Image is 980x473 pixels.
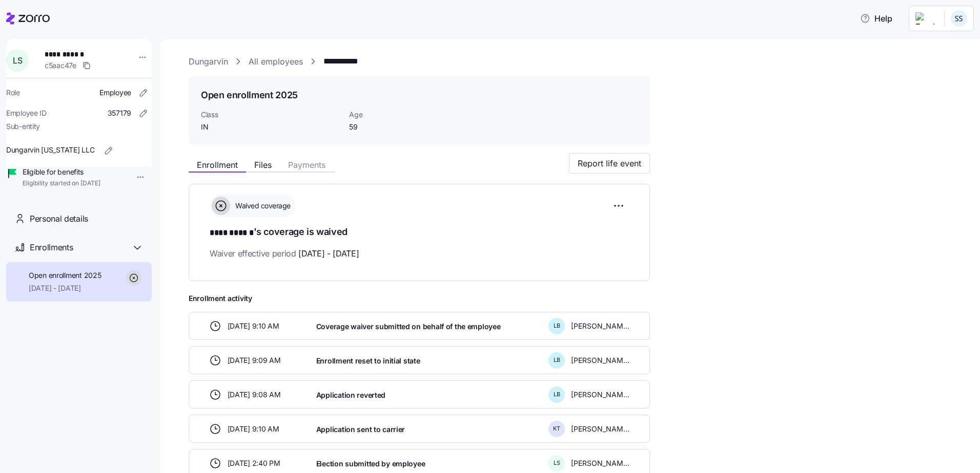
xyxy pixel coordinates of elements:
[232,201,291,211] span: Waived coverage
[860,12,892,25] span: Help
[228,390,281,400] span: [DATE] 9:08 AM
[316,390,385,400] span: Application reverted
[571,355,629,365] span: [PERSON_NAME]
[23,179,100,188] span: Eligibility started on [DATE]
[349,110,452,120] span: Age
[189,55,228,68] a: Dungarvin
[571,458,629,468] span: [PERSON_NAME]
[13,56,22,64] span: L S
[349,122,452,132] span: 59
[249,55,303,68] a: All employees
[554,323,560,329] span: L B
[6,108,47,118] span: Employee ID
[254,161,272,169] span: Files
[316,459,425,469] span: Election submitted by employee
[45,60,76,71] span: c5aac47e
[228,458,280,468] span: [DATE] 2:40 PM
[554,357,560,363] span: L B
[210,225,629,240] h1: 's coverage is waived
[228,424,279,434] span: [DATE] 9:10 AM
[30,241,73,254] span: Enrollments
[554,392,560,397] span: L B
[852,8,901,29] button: Help
[554,460,560,466] span: L S
[201,122,341,132] span: IN
[6,88,20,98] span: Role
[29,270,101,281] span: Open enrollment 2025
[316,356,420,366] span: Enrollment reset to initial state
[201,89,298,101] h1: Open enrollment 2025
[951,10,967,27] img: b3a65cbeab486ed89755b86cd886e362
[99,88,131,98] span: Employee
[228,355,281,365] span: [DATE] 9:09 AM
[571,424,629,434] span: [PERSON_NAME]
[316,321,501,332] span: Coverage waiver submitted on behalf of the employee
[197,161,238,169] span: Enrollment
[189,293,650,304] span: Enrollment activity
[288,161,325,169] span: Payments
[210,247,359,260] span: Waiver effective period
[108,108,131,118] span: 357179
[30,212,88,225] span: Personal details
[553,426,560,432] span: K T
[6,121,40,132] span: Sub-entity
[29,283,101,293] span: [DATE] - [DATE]
[316,424,405,435] span: Application sent to carrier
[228,321,279,331] span: [DATE] 9:10 AM
[6,145,94,155] span: Dungarvin [US_STATE] LLC
[571,321,629,331] span: [PERSON_NAME]
[578,157,641,169] span: Report life event
[201,110,341,120] span: Class
[298,247,359,260] span: [DATE] - [DATE]
[915,12,936,25] img: Employer logo
[571,390,629,400] span: [PERSON_NAME]
[23,167,100,177] span: Eligible for benefits
[569,153,650,174] button: Report life event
